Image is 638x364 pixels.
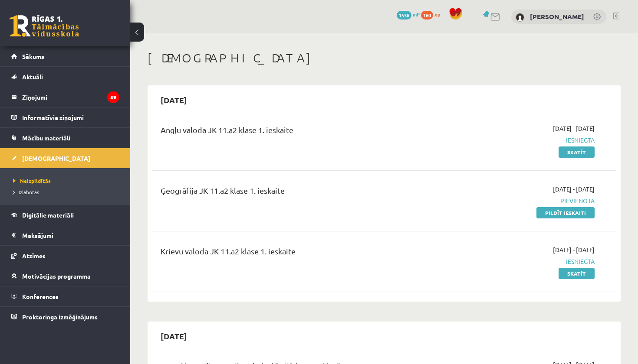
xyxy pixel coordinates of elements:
a: Digitālie materiāli [11,205,119,225]
span: Iesniegta [459,257,595,266]
span: Iesniegta [459,136,595,145]
a: Izlabotās [13,188,122,196]
a: Skatīt [559,146,595,158]
legend: Informatīvie ziņojumi [22,107,119,127]
a: Neizpildītās [13,177,122,185]
span: Konferences [22,292,59,300]
div: Angļu valoda JK 11.a2 klase 1. ieskaite [161,124,446,140]
span: 1536 [397,11,411,19]
span: [DEMOGRAPHIC_DATA] [22,154,90,162]
legend: Ziņojumi [22,87,119,107]
a: Konferences [11,286,119,306]
span: Motivācijas programma [22,272,91,280]
span: Digitālie materiāli [22,211,74,219]
i: 59 [107,91,119,103]
a: Maksājumi [11,225,119,245]
a: Mācību materiāli [11,128,119,148]
a: 160 xp [421,11,444,18]
a: [PERSON_NAME] [530,12,584,21]
a: [DEMOGRAPHIC_DATA] [11,148,119,168]
a: Aktuāli [11,67,119,87]
span: 160 [421,11,433,19]
span: Pievienota [459,196,595,205]
a: Rīgas 1. Tālmācības vidusskola [10,15,79,37]
legend: Maksājumi [22,225,119,245]
span: [DATE] - [DATE] [553,245,595,254]
span: Atzīmes [22,252,46,260]
span: Izlabotās [13,188,39,195]
a: Pildīt ieskaiti [536,207,595,218]
span: [DATE] - [DATE] [553,185,595,194]
a: 1536 mP [397,11,420,18]
span: Sākums [22,52,44,60]
h2: [DATE] [152,326,196,346]
h1: [DEMOGRAPHIC_DATA] [148,51,621,65]
a: Ziņojumi59 [11,87,119,107]
img: Viktorija Vargušenko [516,13,524,22]
span: Proktoringa izmēģinājums [22,313,98,321]
a: Proktoringa izmēģinājums [11,307,119,327]
span: xp [434,11,440,18]
div: Krievu valoda JK 11.a2 klase 1. ieskaite [161,245,446,261]
span: Mācību materiāli [22,134,70,142]
a: Skatīt [559,268,595,279]
div: Ģeogrāfija JK 11.a2 klase 1. ieskaite [161,185,446,201]
span: mP [413,11,420,18]
span: Aktuāli [22,73,43,81]
a: Informatīvie ziņojumi [11,107,119,127]
span: [DATE] - [DATE] [553,124,595,133]
h2: [DATE] [152,90,196,110]
span: Neizpildītās [13,177,51,184]
a: Sākums [11,46,119,66]
a: Atzīmes [11,246,119,266]
a: Motivācijas programma [11,266,119,286]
